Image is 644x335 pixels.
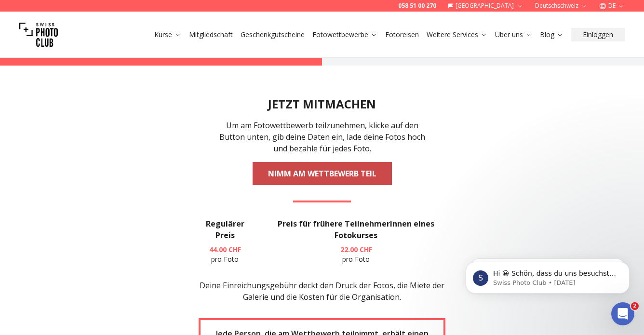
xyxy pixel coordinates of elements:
[381,28,423,41] button: Fotoreisen
[427,30,487,40] a: Weitere Services
[154,30,181,40] a: Kurse
[611,302,634,325] iframe: Intercom live chat
[340,245,372,254] b: 22.00 CHF
[536,28,567,41] button: Blog
[309,28,381,41] button: Fotowettbewerbe
[451,241,644,309] iframe: Intercom notifications message
[631,302,639,310] span: 2
[19,15,58,54] img: Swiss photo club
[540,30,563,40] a: Blog
[253,162,392,185] a: NIMM AM WETTBEWERB TEIL
[150,28,185,41] button: Kurse
[228,245,241,254] span: CHF
[237,28,309,41] button: Geschenkgutscheine
[398,2,436,10] a: 058 51 00 270
[241,30,305,40] a: Geschenkgutscheine
[385,30,419,40] a: Fotoreisen
[199,218,252,241] h3: Regulärer Preis
[491,28,536,41] button: Über uns
[495,30,532,40] a: Über uns
[267,245,445,264] p: pro Foto
[268,96,376,112] h2: JETZT MITMACHEN
[214,120,430,154] p: Um am Fotowettbewerb teilzunehmen, klicke auf den Button unten, gib deine Daten ein, lade deine F...
[200,280,444,302] span: Deine Einreichungsgebühr deckt den Druck der Fotos, die Miete der Galerie und die Kosten für die ...
[423,28,491,41] button: Weitere Services
[209,245,227,254] span: 44.00
[185,28,237,41] button: Mitgliedschaft
[312,30,377,40] a: Fotowettbewerbe
[199,245,252,264] p: pro Foto
[267,218,445,241] h3: Preis für frühere TeilnehmerInnen eines Fotokurses
[189,30,233,40] a: Mitgliedschaft
[571,28,625,41] button: Einloggen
